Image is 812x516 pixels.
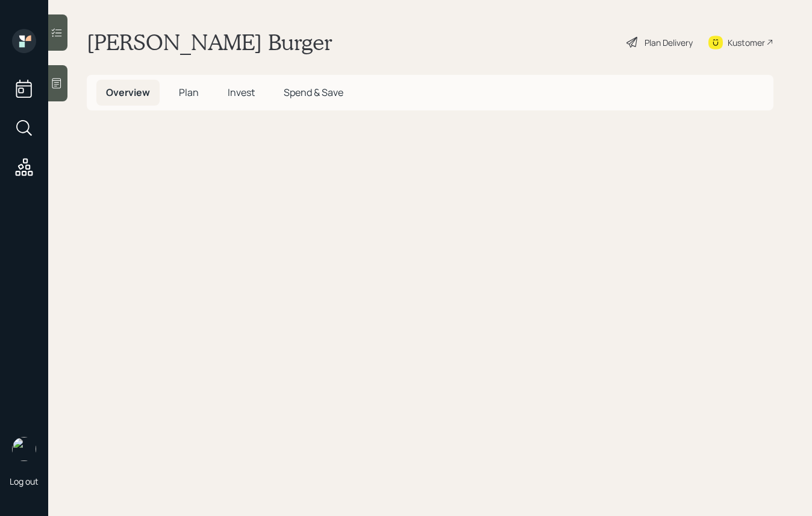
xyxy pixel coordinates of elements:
[284,86,343,99] span: Spend & Save
[87,29,333,56] h1: [PERSON_NAME] Burger
[10,476,39,487] div: Log out
[12,437,36,461] img: aleksandra-headshot.png
[106,86,150,99] span: Overview
[645,36,693,49] div: Plan Delivery
[179,86,199,99] span: Plan
[728,36,765,49] div: Kustomer
[228,86,255,99] span: Invest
